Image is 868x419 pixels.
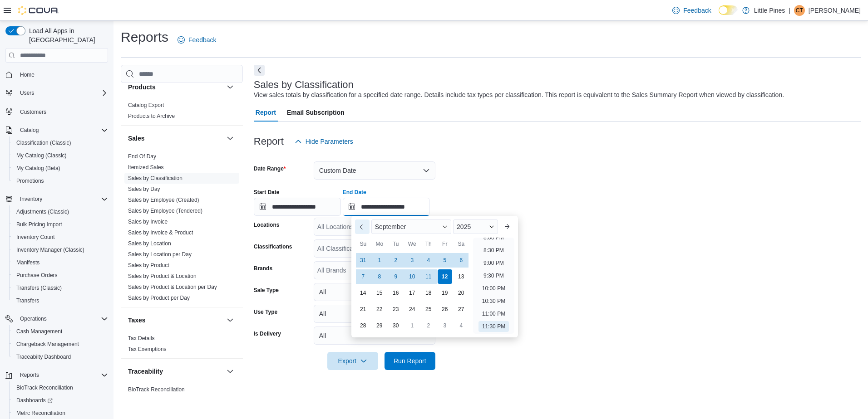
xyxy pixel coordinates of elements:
[372,286,387,300] div: day-15
[16,397,53,404] span: Dashboards
[389,286,403,300] div: day-16
[371,219,451,234] div: Button. Open the month selector. September is currently selected.
[121,100,243,125] div: Products
[438,253,452,268] div: day-5
[188,35,216,44] span: Feedback
[16,409,65,417] span: Metrc Reconciliation
[16,246,84,253] span: Inventory Manager (Classic)
[9,256,112,269] button: Manifests
[454,253,469,268] div: day-6
[683,6,711,15] span: Feedback
[405,269,419,284] div: day-10
[314,326,435,345] button: All
[2,369,112,381] button: Reports
[356,286,370,300] div: day-14
[389,237,403,251] div: Tu
[16,297,39,304] span: Transfers
[16,341,79,348] span: Chargeback Management
[9,175,112,187] button: Promotions
[13,283,65,293] a: Transfers (Classic)
[405,302,419,317] div: day-24
[128,134,223,143] button: Sales
[9,269,112,282] button: Purchase Orders
[454,302,469,317] div: day-27
[9,351,112,363] button: Traceabilty Dashboard
[20,89,34,97] span: Users
[478,321,509,332] li: 11:30 PM
[754,5,785,16] p: Little Pines
[2,193,112,205] button: Inventory
[405,237,419,251] div: We
[13,283,108,293] span: Transfers (Classic)
[225,133,236,144] button: Sales
[356,237,370,251] div: Su
[719,5,738,15] input: Dark Mode
[2,87,112,99] button: Users
[343,189,366,196] label: End Date
[121,28,168,46] h1: Reports
[128,113,175,119] a: Products to Archive
[789,5,790,16] p: |
[287,103,345,122] span: Email Subscription
[13,326,66,337] a: Cash Management
[2,105,112,118] button: Customers
[421,237,436,251] div: Th
[128,316,223,325] button: Taxes
[13,232,108,243] span: Inventory Count
[478,296,509,307] li: 10:30 PM
[372,253,387,268] div: day-1
[372,237,387,251] div: Mo
[254,198,341,216] input: Press the down key to open a popover containing a calendar.
[405,286,419,300] div: day-17
[128,208,202,214] a: Sales by Employee (Tendered)
[254,90,784,100] div: View sales totals by classification for a specified date range. Details include tax types per cla...
[13,351,108,362] span: Traceabilty Dashboard
[2,124,112,136] button: Catalog
[480,270,508,281] li: 9:30 PM
[18,6,59,15] img: Cova
[314,161,435,180] button: Custom Date
[356,269,370,284] div: day-7
[9,294,112,307] button: Transfers
[128,229,193,236] a: Sales by Invoice & Product
[16,139,71,146] span: Classification (Classic)
[13,395,108,406] span: Dashboards
[256,103,276,122] span: Report
[372,269,387,284] div: day-8
[13,395,56,406] a: Dashboards
[13,257,43,268] a: Manifests
[128,164,164,171] a: Itemized Sales
[9,218,112,231] button: Bulk Pricing Import
[9,381,112,394] button: BioTrack Reconciliation
[794,5,805,16] div: Candace Thompson
[13,408,69,419] a: Metrc Reconciliation
[306,137,353,146] span: Hide Parameters
[2,312,112,325] button: Operations
[20,127,39,134] span: Catalog
[372,318,387,333] div: day-29
[421,253,436,268] div: day-4
[16,259,39,266] span: Manifests
[438,302,452,317] div: day-26
[394,356,426,365] span: Run Report
[128,134,145,143] h3: Sales
[254,189,280,196] label: Start Date
[254,79,354,90] h3: Sales by Classification
[128,283,217,291] span: Sales by Product & Location per Day
[9,282,112,294] button: Transfers (Classic)
[20,71,35,78] span: Home
[128,175,182,182] span: Sales by Classification
[13,232,59,243] a: Inventory Count
[128,386,185,393] span: BioTrack Reconciliation
[13,257,108,268] span: Manifests
[16,272,58,279] span: Purchase Orders
[16,353,71,361] span: Traceabilty Dashboard
[454,269,469,284] div: day-13
[457,223,471,230] span: 2025
[13,295,108,306] span: Transfers
[9,325,112,338] button: Cash Management
[128,262,169,268] a: Sales by Product
[13,175,108,186] span: Promotions
[128,240,171,247] span: Sales by Location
